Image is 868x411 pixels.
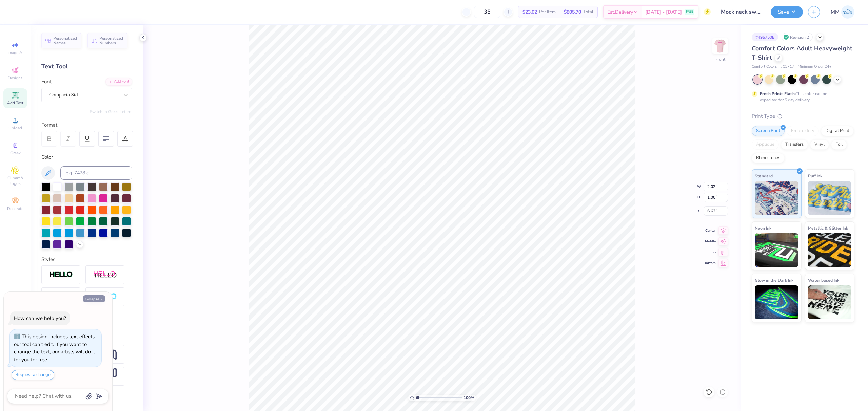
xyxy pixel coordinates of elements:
div: Transfers [781,139,808,150]
span: Image AI [7,50,23,56]
div: Embroidery [787,126,819,136]
span: Glow in the Dark Ink [755,277,793,284]
strong: Fresh Prints Flash: [760,91,796,96]
button: Collapse [83,295,105,302]
button: Request a change [12,370,54,380]
span: Personalized Numbers [99,36,123,45]
input: e.g. 7428 c [60,166,132,180]
span: Center [704,228,716,233]
span: Upload [8,125,22,131]
span: $23.02 [522,8,537,16]
span: MM [831,8,840,16]
span: Metallic & Glitter Ink [808,224,848,232]
span: Per Item [539,8,556,16]
span: Minimum Order: 24 + [798,64,832,70]
button: Switch to Greek Letters [90,109,132,114]
img: Stroke [49,271,73,279]
span: Top [704,250,716,255]
div: Rhinestones [752,153,785,163]
span: Add Text [7,100,23,106]
input: Untitled Design [716,5,766,19]
div: # 495750E [752,33,778,41]
div: Digital Print [821,126,854,136]
span: Water based Ink [808,277,839,284]
span: 100 % [463,395,474,401]
span: Designs [8,75,23,81]
img: Standard [755,181,798,215]
img: Mariah Myssa Salurio [841,5,854,19]
div: Screen Print [752,126,785,136]
img: Glow in the Dark Ink [755,285,798,319]
div: Revision 2 [782,33,813,41]
span: Decorate [7,206,23,211]
div: Foil [831,139,847,150]
div: Add Font [105,78,132,86]
span: FREE [686,9,693,14]
div: How can we help you? [14,315,66,322]
span: Standard [755,172,773,179]
div: Color [41,153,132,161]
img: Front [713,39,727,53]
span: Total [583,8,593,16]
div: Vinyl [810,139,829,150]
span: Greek [10,150,21,156]
div: Front [715,56,725,62]
span: Est. Delivery [607,8,633,16]
span: Bottom [704,261,716,265]
div: Text Tool [41,62,132,71]
div: Format [41,121,133,129]
span: Neon Ink [755,224,771,232]
input: – – [474,6,500,18]
span: # C1717 [780,64,794,70]
div: Applique [752,139,779,150]
span: Clipart & logos [3,175,27,186]
button: Save [771,6,803,18]
span: $805.70 [564,8,581,16]
div: This color can be expedited for 5 day delivery. [760,91,843,103]
span: Comfort Colors [752,64,777,70]
span: [DATE] - [DATE] [645,8,682,16]
img: Metallic & Glitter Ink [808,233,852,267]
span: Middle [704,239,716,244]
label: Font [41,78,52,86]
img: Puff Ink [808,181,852,215]
a: MM [831,5,854,19]
div: This design includes text effects our tool can't edit. If you want to change the text, our artist... [14,333,95,363]
div: Styles [41,256,132,263]
img: Shadow [93,271,117,279]
div: Print Type [752,112,854,120]
img: Water based Ink [808,285,852,319]
span: Comfort Colors Adult Heavyweight T-Shirt [752,44,852,62]
img: Neon Ink [755,233,798,267]
span: Personalized Names [53,36,77,45]
span: Puff Ink [808,172,822,179]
